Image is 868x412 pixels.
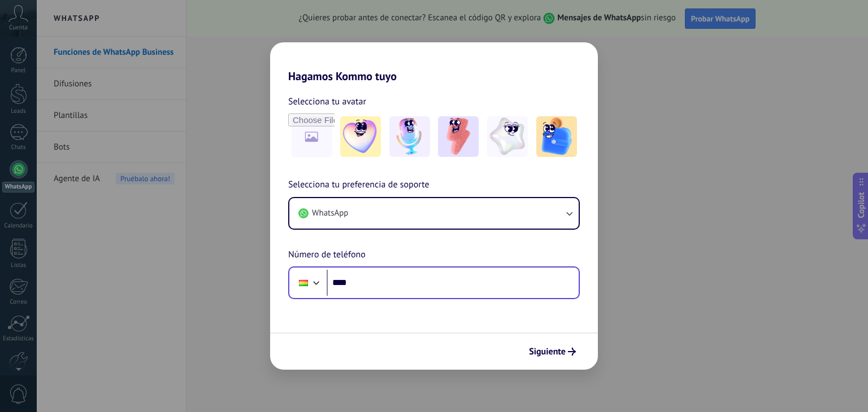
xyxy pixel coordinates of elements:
[288,248,366,262] span: Número de teléfono
[529,348,566,356] span: Siguiente
[270,42,598,83] h2: Hagamos Kommo tuyo
[487,116,528,157] img: -4.jpeg
[293,271,314,295] div: Bolivia: + 591
[536,116,577,157] img: -5.jpeg
[438,116,479,157] img: -3.jpeg
[289,198,579,229] button: WhatsApp
[288,94,366,109] span: Selecciona tu avatar
[524,342,581,361] button: Siguiente
[389,116,430,157] img: -2.jpeg
[340,116,381,157] img: -1.jpeg
[312,208,348,219] span: WhatsApp
[288,178,429,192] span: Selecciona tu preferencia de soporte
